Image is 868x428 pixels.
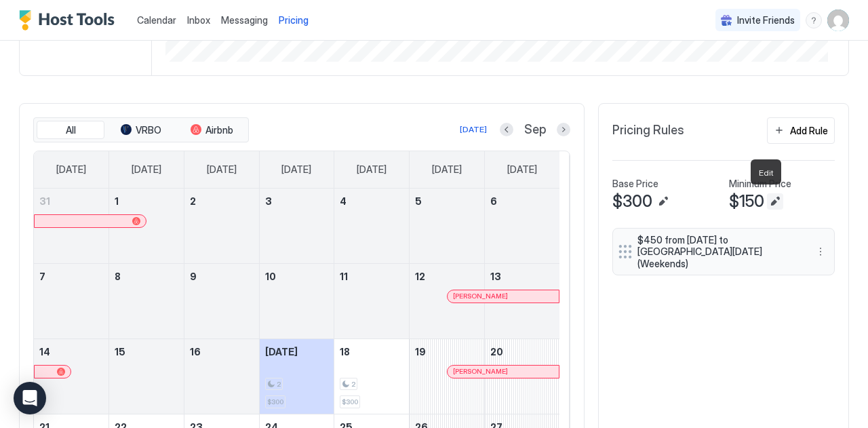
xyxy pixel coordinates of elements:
[137,14,176,26] span: Calendar
[118,151,175,188] a: Monday
[500,123,513,136] button: Previous month
[759,168,773,178] span: Edit
[184,263,259,338] td: September 9, 2025
[190,346,201,357] span: 16
[187,13,210,27] a: Inbox
[410,264,484,289] a: September 12, 2025
[485,264,559,289] a: September 13, 2025
[190,271,197,282] span: 9
[14,382,46,414] div: Open Intercom Messenger
[34,189,109,264] td: August 31, 2025
[259,338,334,414] td: September 17, 2025
[109,338,184,414] td: September 15, 2025
[410,339,484,364] a: September 19, 2025
[260,339,334,364] a: September 17, 2025
[612,191,652,212] span: $300
[190,195,196,207] span: 2
[334,264,409,289] a: September 11, 2025
[806,12,822,28] div: menu
[259,263,334,338] td: September 10, 2025
[33,117,249,143] div: tab-group
[484,263,559,338] td: September 13, 2025
[56,163,86,176] span: [DATE]
[490,195,497,207] span: 6
[267,397,283,406] span: $300
[812,244,829,260] div: menu
[109,189,184,264] td: September 1, 2025
[655,193,671,210] button: Edit
[260,264,334,289] a: September 10, 2025
[410,189,485,264] td: September 5, 2025
[137,13,176,27] a: Calendar
[557,123,570,136] button: Next month
[729,191,764,212] span: $150
[34,264,108,289] a: September 7, 2025
[187,14,210,26] span: Inbox
[410,263,485,338] td: September 12, 2025
[184,189,259,264] td: September 2, 2025
[415,195,422,207] span: 5
[136,124,161,136] span: VRBO
[39,271,45,282] span: 7
[494,151,551,188] a: Saturday
[453,367,508,376] span: [PERSON_NAME]
[334,338,410,414] td: September 18, 2025
[812,244,829,260] button: More options
[19,10,121,31] a: Host Tools Logo
[453,367,553,376] div: [PERSON_NAME]
[432,163,462,176] span: [DATE]
[507,163,537,176] span: [DATE]
[485,189,559,214] a: September 6, 2025
[34,189,108,214] a: August 31, 2025
[178,121,245,140] button: Airbnb
[265,346,298,357] span: [DATE]
[265,195,272,207] span: 3
[340,271,348,282] span: 11
[193,151,250,188] a: Tuesday
[729,178,791,190] span: Minimum Price
[268,151,325,188] a: Wednesday
[484,338,559,414] td: September 20, 2025
[37,121,104,140] button: All
[357,163,387,176] span: [DATE]
[524,122,546,138] span: Sep
[334,339,409,364] a: September 18, 2025
[453,292,508,300] span: [PERSON_NAME]
[737,14,795,26] span: Invite Friends
[205,124,233,136] span: Airbnb
[109,189,184,214] a: September 1, 2025
[340,195,347,207] span: 4
[790,123,828,138] div: Add Rule
[184,264,259,289] a: September 9, 2025
[259,189,334,264] td: September 3, 2025
[418,151,475,188] a: Friday
[342,397,358,406] span: $300
[490,346,503,357] span: 20
[260,189,334,214] a: September 3, 2025
[109,264,184,289] a: September 8, 2025
[221,14,268,26] span: Messaging
[221,13,268,27] a: Messaging
[132,163,161,176] span: [DATE]
[767,117,835,144] button: Add Rule
[34,263,109,338] td: September 7, 2025
[109,263,184,338] td: September 8, 2025
[207,163,237,176] span: [DATE]
[184,339,259,364] a: September 16, 2025
[334,189,410,264] td: September 4, 2025
[490,271,501,282] span: 13
[109,339,184,364] a: September 15, 2025
[612,178,658,190] span: Base Price
[115,346,125,357] span: 15
[334,263,410,338] td: September 11, 2025
[351,380,355,389] span: 2
[66,124,76,136] span: All
[115,271,121,282] span: 8
[453,292,553,300] div: [PERSON_NAME]
[415,271,425,282] span: 12
[184,189,259,214] a: September 2, 2025
[827,9,849,31] div: User profile
[334,189,409,214] a: September 4, 2025
[637,234,799,270] span: $450 from [DATE] to [GEOGRAPHIC_DATA][DATE] (Weekends)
